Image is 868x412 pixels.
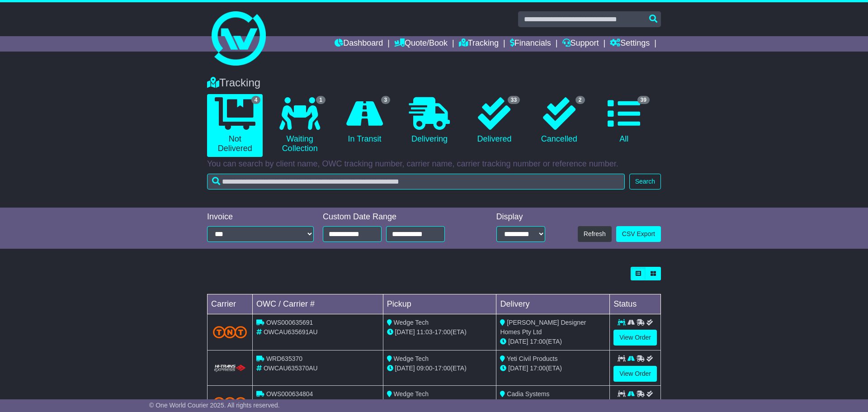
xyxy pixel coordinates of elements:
a: View Order [613,330,657,346]
td: Pickup [383,294,496,314]
img: TNT_Domestic.png [213,326,247,338]
div: (ETA) [500,364,606,373]
a: Quote/Book [394,36,448,52]
span: OWS000634804 [266,390,313,398]
div: - (ETA) [387,364,493,373]
td: Carrier [208,294,253,314]
span: 11:03 [417,328,433,336]
div: Invoice [207,212,314,222]
img: TNT_Domestic.png [213,397,247,409]
span: [PERSON_NAME] Designer Homes Pty Ltd [500,319,586,336]
a: View Order [613,366,657,382]
span: Cadia Systems [507,390,549,398]
div: (ETA) [500,337,606,346]
span: WRD635370 [266,355,302,362]
span: 39 [637,96,650,104]
a: Delivering [401,94,457,147]
span: Wedge Tech [394,355,429,362]
span: [DATE] [395,328,415,336]
span: OWCAU635691AU [264,328,318,336]
p: You can search by client name, OWC tracking number, carrier name, carrier tracking number or refe... [207,159,661,169]
span: [DATE] [508,365,528,372]
a: Support [562,36,599,52]
span: 4 [251,96,261,104]
a: 3 In Transit [337,94,392,147]
span: 1 [316,96,325,104]
a: CSV Export [616,226,661,242]
span: 09:00 [417,365,433,372]
img: HiTrans.png [213,364,247,373]
span: OWS000635691 [266,319,313,326]
span: Yeti Civil Products [507,355,557,362]
span: [DATE] [395,365,415,372]
a: Dashboard [335,36,383,52]
span: © One World Courier 2025. All rights reserved. [149,402,280,409]
span: 17:00 [530,338,546,345]
div: Display [496,212,545,222]
a: 39 All [596,94,652,147]
a: 4 Not Delivered [207,94,263,157]
span: OWCAU635370AU [264,365,318,372]
span: 17:00 [434,365,450,372]
span: Wedge Tech [394,390,429,398]
td: Delivery [496,294,610,314]
div: Custom Date Range [323,212,468,222]
td: Status [610,294,661,314]
span: 3 [381,96,391,104]
span: 2 [576,96,585,104]
span: 33 [508,96,520,104]
span: 17:00 [434,328,450,336]
td: OWC / Carrier # [253,294,383,314]
a: 33 Delivered [467,94,522,147]
div: - (ETA) [387,327,493,337]
span: [DATE] [508,338,528,345]
button: Refresh [578,226,612,242]
a: Tracking [459,36,499,52]
a: 1 Waiting Collection [272,94,327,157]
a: 2 Cancelled [531,94,587,147]
div: Tracking [203,76,665,90]
span: Wedge Tech [394,319,429,326]
span: 17:00 [530,365,546,372]
a: Financials [510,36,551,52]
a: Settings [610,36,650,52]
button: Search [629,174,661,189]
